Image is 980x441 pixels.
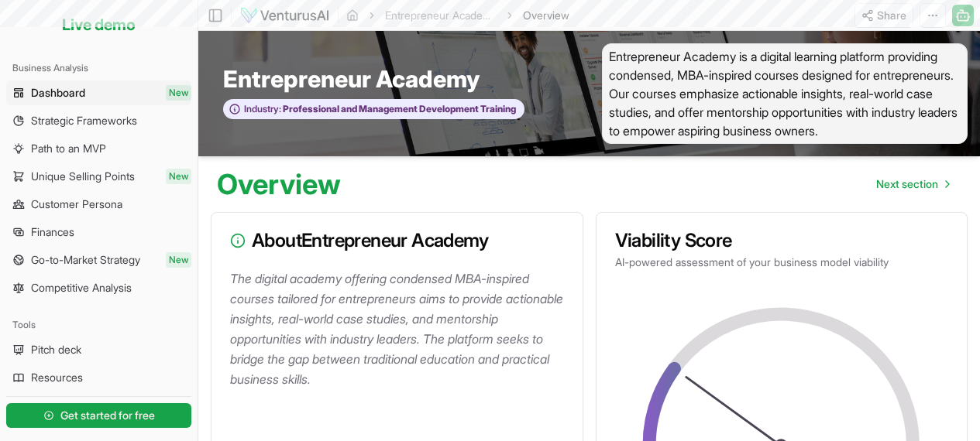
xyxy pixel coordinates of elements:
span: Pitch deck [31,342,81,357]
a: Resources [6,365,191,390]
span: Get started for free [60,408,155,423]
a: Unique Selling PointsNew [6,164,191,189]
span: New [166,252,191,268]
button: Industry:Professional and Management Development Training [223,99,524,120]
span: Unique Selling Points [31,169,135,184]
span: Entrepreneur Academy [223,65,480,93]
span: Go-to-Market Strategy [31,252,140,268]
a: DashboardNew [6,80,191,105]
a: Customer Persona [6,192,191,217]
span: Professional and Management Development Training [281,103,516,115]
span: Next section [876,176,938,192]
p: The digital academy offering condensed MBA-inspired courses tailored for entrepreneurs aims to pr... [230,268,570,389]
span: Finances [31,224,74,240]
div: Business Analysis [6,56,191,80]
nav: pagination [864,169,961,200]
button: Get started for free [6,403,191,428]
span: Strategic Frameworks [31,113,137,128]
a: Go to next page [864,169,961,200]
span: Entrepreneur Academy is a digital learning platform providing condensed, MBA-inspired courses des... [602,43,968,144]
span: Industry: [244,103,281,115]
span: Path to an MVP [31,141,106,156]
a: Strategic Frameworks [6,108,191,133]
a: Get started for free [6,400,191,431]
h3: Viability Score [615,231,949,250]
h1: Overview [217,169,341,200]
a: Path to an MVP [6,136,191,161]
span: New [166,169,191,184]
span: Dashboard [31,85,85,101]
span: Competitive Analysis [31,280,132,296]
a: Competitive Analysis [6,275,191,300]
h3: About Entrepreneur Academy [230,231,564,250]
a: Go-to-Market StrategyNew [6,248,191,272]
span: New [166,85,191,101]
p: AI-powered assessment of your business model viability [615,255,949,270]
a: Pitch deck [6,337,191,362]
div: Tools [6,313,191,337]
span: Resources [31,370,83,385]
span: Customer Persona [31,197,122,212]
a: Finances [6,220,191,244]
